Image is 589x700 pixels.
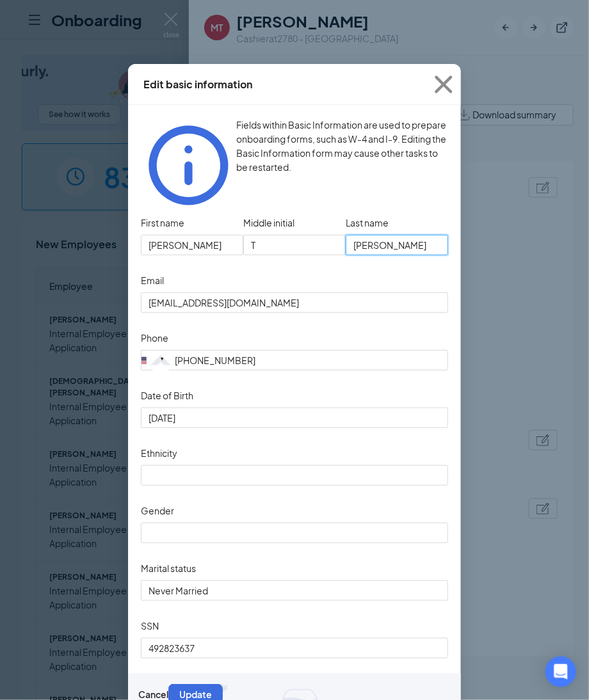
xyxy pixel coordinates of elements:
[149,411,438,425] input: Date of Birth
[149,581,208,600] span: Never Married
[141,331,168,345] label: Phone
[141,273,164,287] label: Email
[141,638,448,658] input: SSN
[141,216,184,230] span: First name
[143,77,252,91] div: Edit basic information
[426,67,461,102] svg: Cross
[141,235,243,255] input: Enter employee first name
[346,216,389,230] span: Last name
[243,216,294,230] span: Middle initial
[346,235,448,255] input: Enter employee last name
[141,561,196,575] label: Marital status
[426,64,461,105] button: Close
[236,119,446,173] span: Fields within Basic Information are used to prepare onboarding forms, such as W-4 and I-9. Editin...
[141,292,448,313] input: Email
[141,446,177,460] label: Ethnicity
[141,350,448,370] input: (201) 555-0123
[141,504,174,518] label: Gender
[141,388,193,402] label: Date of Birth
[141,118,236,213] svg: Info
[243,235,346,255] input: Enter employee middle initial
[141,351,171,370] div: United States: +1
[141,619,159,633] label: SSN
[545,656,576,687] div: Open Intercom Messenger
